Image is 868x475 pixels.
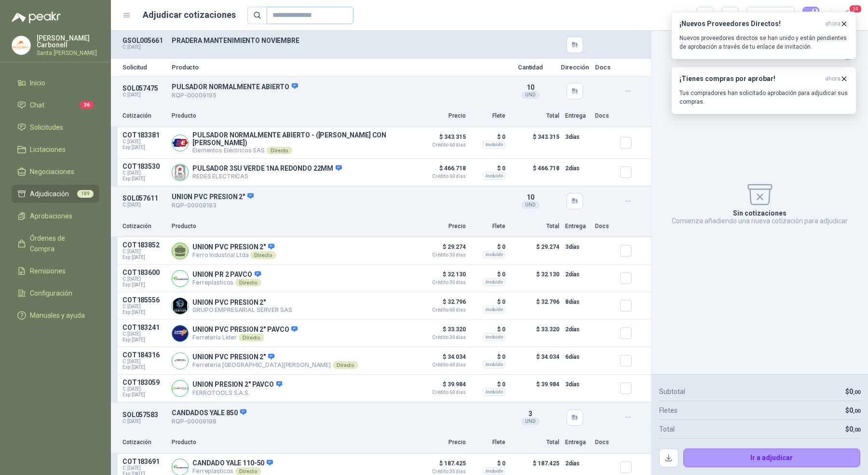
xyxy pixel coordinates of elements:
[122,324,166,331] p: COT183241
[30,266,66,276] span: Remisiones
[192,164,342,173] p: PULSADOR 3SU VERDE 1NA REDONDO 22MM
[172,298,188,314] img: Company Logo
[12,185,99,203] a: Adjudicación189
[192,380,282,389] p: UNION PRESION 2" PAVCO
[77,190,94,198] span: 189
[250,251,276,259] div: Directo
[483,333,505,341] div: Incluido
[192,131,412,147] p: PULSADOR NORMALMENTE ABIERTO - ([PERSON_NAME] CON [PERSON_NAME])
[12,306,99,325] a: Manuales y ayuda
[122,92,166,98] p: C: [DATE]
[565,131,589,143] p: 3 días
[511,296,559,315] p: $ 32.796
[30,310,85,321] span: Manuales y ayuda
[418,174,466,179] span: Crédito 60 días
[511,438,559,447] p: Total
[511,324,559,343] p: $ 33.320
[483,361,505,368] div: Incluido
[192,389,282,396] p: FERROTOOLS S.A.S.
[172,135,188,151] img: Company Logo
[511,351,559,370] p: $ 34.034
[418,143,466,148] span: Crédito 60 días
[122,276,166,282] span: C: [DATE]
[839,7,856,24] button: 24
[122,64,166,70] p: Solicitud
[825,20,841,28] span: ahora
[853,427,860,433] span: ,00
[239,334,264,341] div: Directo
[192,361,358,369] p: Ferretería [GEOGRAPHIC_DATA][PERSON_NAME]
[418,308,466,312] span: Crédito 60 días
[529,410,532,418] span: 3
[172,192,501,201] p: UNION PVC PRESION 2"
[172,111,412,121] p: Producto
[30,166,74,177] span: Negociaciones
[418,111,466,121] p: Precio
[122,84,166,92] p: SOL057475
[172,64,501,70] p: Producto
[752,8,780,23] div: Precio
[472,324,505,335] p: $ 0
[122,365,166,370] span: Exp: [DATE]
[418,241,466,258] p: $ 29.274
[565,379,589,390] p: 3 días
[172,353,188,369] img: Company Logo
[122,282,166,288] span: Exp: [DATE]
[12,163,99,181] a: Negociaciones
[671,67,856,114] button: ¡Tienes compras por aprobar!ahora Tus compradores han solicitado aprobación para adjudicar sus co...
[802,7,820,24] button: 0
[527,193,534,201] span: 10
[595,222,614,231] p: Docs
[595,111,614,121] p: Docs
[853,408,860,414] span: ,00
[122,438,166,447] p: Cotización
[418,324,466,340] p: $ 33.320
[122,111,166,121] p: Cotización
[192,251,276,259] p: Ferro Industrial Ltda
[849,407,860,414] span: 0
[472,163,505,174] p: $ 0
[511,163,559,182] p: $ 466.718
[122,310,166,315] span: Exp: [DATE]
[472,269,505,280] p: $ 0
[565,222,589,231] p: Entrega
[418,390,466,395] span: Crédito 60 días
[122,304,166,310] span: C: [DATE]
[172,326,188,341] img: Company Logo
[659,405,678,416] p: Fletes
[122,392,166,398] span: Exp: [DATE]
[511,222,559,231] p: Total
[235,279,261,286] div: Directo
[845,386,860,397] p: $
[267,147,292,154] div: Directo
[418,379,466,395] p: $ 39.984
[418,222,466,231] p: Precio
[849,425,860,433] span: 0
[483,306,505,313] div: Incluido
[511,379,559,398] p: $ 39.984
[122,255,166,260] span: Exp: [DATE]
[733,209,787,217] p: Sin cotizaciones
[418,469,466,474] span: Crédito 30 días
[172,82,501,91] p: PULSADOR NORMALMENTE ABIERTO
[122,222,166,231] p: Cotización
[12,96,99,114] a: Chat36
[659,386,685,397] p: Subtotal
[122,163,166,170] p: COT183530
[80,101,94,109] span: 36
[565,324,589,335] p: 2 días
[418,363,466,367] span: Crédito 60 días
[12,74,99,92] a: Inicio
[122,269,166,276] p: COT183600
[560,64,589,70] p: Dirección
[12,262,99,280] a: Remisiones
[679,75,821,83] h3: ¡Tienes compras por aprobar!
[565,269,589,280] p: 2 días
[849,4,862,14] span: 24
[565,241,589,253] p: 3 días
[122,139,166,145] span: C: [DATE]
[192,334,298,341] p: Ferretería Líder
[172,459,188,475] img: Company Logo
[122,249,166,255] span: C: [DATE]
[122,202,166,208] p: C: [DATE]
